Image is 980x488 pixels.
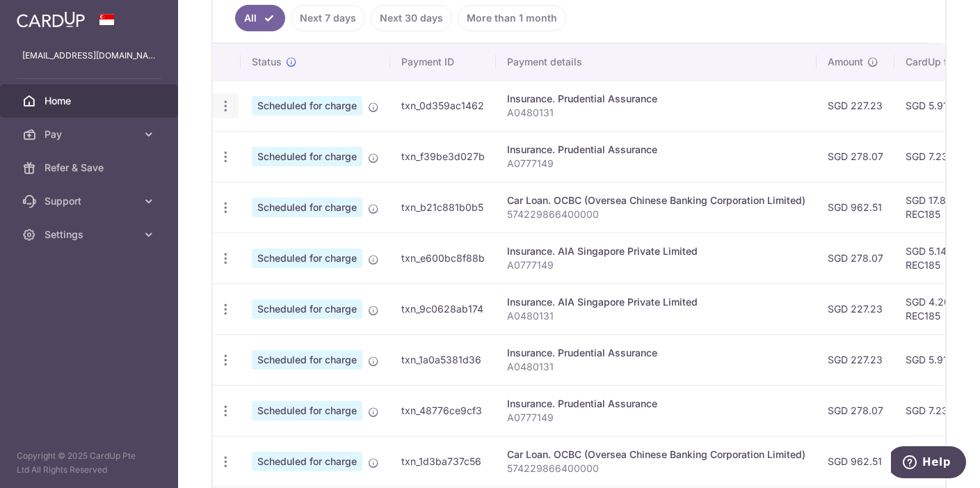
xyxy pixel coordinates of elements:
[252,147,362,166] span: Scheduled for charge
[45,194,136,208] span: Support
[507,462,805,475] p: 574229866400000
[507,258,805,272] p: A0777149
[390,334,496,385] td: txn_1a0a5381d36
[235,5,285,31] a: All
[817,334,894,385] td: SGD 227.23
[507,360,805,374] p: A0480131
[817,80,894,131] td: SGD 227.23
[390,44,496,80] th: Payment ID
[45,94,136,108] span: Home
[252,55,282,69] span: Status
[507,106,805,120] p: A0480131
[45,161,136,175] span: Refer & Save
[507,309,805,323] p: A0480131
[252,401,362,420] span: Scheduled for charge
[906,55,958,69] span: CardUp fee
[828,55,863,69] span: Amount
[17,11,85,28] img: CardUp
[390,182,496,233] td: txn_b21c881b0b5
[507,411,805,425] p: A0777149
[390,283,496,334] td: txn_9c0628ab174
[817,233,894,283] td: SGD 278.07
[507,143,805,157] div: Insurance. Prudential Assurance
[390,80,496,131] td: txn_0d359ac1462
[252,249,362,268] span: Scheduled for charge
[45,228,136,242] span: Settings
[507,346,805,360] div: Insurance. Prudential Assurance
[507,295,805,309] div: Insurance. AIA Singapore Private Limited
[507,448,805,462] div: Car Loan. OCBC (Oversea Chinese Banking Corporation Limited)
[390,233,496,283] td: txn_e600bc8f88b
[817,436,894,487] td: SGD 962.51
[22,49,156,63] p: [EMAIL_ADDRESS][DOMAIN_NAME]
[390,131,496,182] td: txn_f39be3d027b
[252,452,362,471] span: Scheduled for charge
[252,299,362,319] span: Scheduled for charge
[252,198,362,217] span: Scheduled for charge
[458,5,566,31] a: More than 1 month
[507,397,805,411] div: Insurance. Prudential Assurance
[507,194,805,207] div: Car Loan. OCBC (Oversea Chinese Banking Corporation Limited)
[496,44,817,80] th: Payment details
[817,283,894,334] td: SGD 227.23
[891,446,966,481] iframe: Opens a widget where you can find more information
[817,182,894,233] td: SGD 962.51
[817,385,894,436] td: SGD 278.07
[252,96,362,116] span: Scheduled for charge
[817,131,894,182] td: SGD 278.07
[507,157,805,171] p: A0777149
[291,5,365,31] a: Next 7 days
[45,127,136,141] span: Pay
[252,350,362,370] span: Scheduled for charge
[371,5,452,31] a: Next 30 days
[390,436,496,487] td: txn_1d3ba737c56
[507,244,805,258] div: Insurance. AIA Singapore Private Limited
[507,207,805,221] p: 574229866400000
[390,385,496,436] td: txn_48776ce9cf3
[507,92,805,106] div: Insurance. Prudential Assurance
